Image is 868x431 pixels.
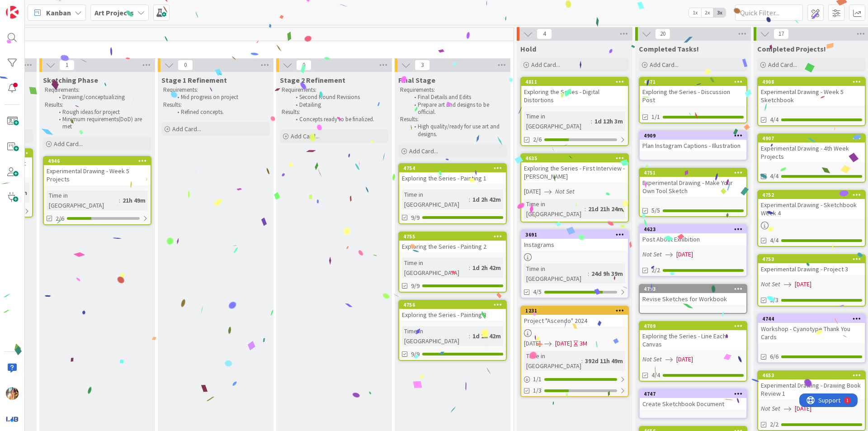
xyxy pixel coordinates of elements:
[533,135,542,144] span: 2/6
[178,60,193,71] span: 0
[640,169,746,177] div: 4751
[761,280,780,288] i: Not Set
[399,309,506,321] div: Exploring the Series - Painting 3
[6,412,19,425] img: avatar
[758,78,865,86] div: 4908
[399,301,506,309] div: 4756
[521,307,628,315] div: 1231
[640,177,746,197] div: Experimental Drawing - Make Your Own Tool Sketch
[524,351,581,371] div: Time in [GEOGRAPHIC_DATA]
[280,76,345,85] span: Stage 2 Refinement
[163,101,268,109] p: Results:
[415,60,430,71] span: 3
[592,116,625,126] div: 1d 12h 3m
[758,134,865,142] div: 4907
[758,371,865,379] div: 4653
[770,352,778,361] span: 6/6
[758,323,865,343] div: Workshop - Cyanotype Thank You Cards
[48,158,151,164] div: 4946
[640,233,746,245] div: Post About Exhibition
[555,187,575,195] i: Not Set
[525,79,628,85] div: 4811
[44,157,151,185] div: 4946Experimental Drawing - Week 5 Projects
[735,5,803,21] input: Quick Filter...
[762,316,865,322] div: 4744
[651,370,660,380] span: 4/4
[172,94,269,101] li: Mid progress on project
[640,86,746,106] div: Exploring the Series - Discussion Post
[291,116,387,123] li: Concepts ready to be finalized.
[524,199,585,219] div: Time in [GEOGRAPHIC_DATA]
[650,61,679,69] span: Add Card...
[469,194,470,204] span: :
[46,7,71,18] span: Kanban
[409,123,505,138] li: High quality/ready for use art and designs.
[758,315,865,323] div: 4744
[762,256,865,262] div: 4753
[580,339,587,348] div: 3M
[795,279,811,289] span: [DATE]
[409,94,505,101] li: Final Details and Edits
[470,263,503,273] div: 1d 2h 42m
[282,109,387,116] p: Results:
[19,1,41,12] span: Support
[524,187,541,196] span: [DATE]
[47,4,49,11] div: 1
[172,125,201,133] span: Add Card...
[655,28,670,39] span: 20
[651,265,660,275] span: 2/2
[770,236,778,245] span: 4/4
[640,78,746,106] div: 4971Exploring the Series - Discussion Post
[531,61,560,69] span: Add Card...
[521,154,628,182] div: 4635Exploring the Series - First Interview - [PERSON_NAME]
[640,169,746,197] div: 4751Experimental Drawing - Make Your Own Tool Sketch
[644,170,746,176] div: 4751
[640,390,746,410] div: 4747Create Sketchbook Document
[640,322,746,330] div: 4709
[644,133,746,139] div: 4909
[6,6,19,19] img: Visit kanbanzone.com
[411,350,420,359] span: 9/9
[770,420,778,429] span: 2/2
[758,255,865,275] div: 4753Experimental Drawing - Project 3
[399,172,506,184] div: Exploring the Series - Painting 1
[639,44,699,53] span: Completed Tasks!
[762,79,865,85] div: 4908
[758,199,865,219] div: Experimental Drawing - Sketchbook Week 4
[640,390,746,398] div: 4747
[411,281,420,291] span: 9/9
[470,331,503,341] div: 1d 2h 42m
[119,195,120,205] span: :
[43,76,98,85] span: Sketching Phase
[411,213,420,223] span: 9/9
[521,78,628,86] div: 4811
[524,264,588,284] div: Time in [GEOGRAPHIC_DATA]
[521,154,628,162] div: 4635
[644,286,746,292] div: 4793
[402,189,469,209] div: Time in [GEOGRAPHIC_DATA]
[642,355,662,363] i: Not Set
[521,86,628,106] div: Exploring the Series - Digital Distortions
[591,116,592,126] span: :
[409,101,505,116] li: Prepare art and designs to be official.
[400,116,505,123] p: Results:
[640,398,746,410] div: Create Sketchbook Document
[54,116,150,131] li: Minimum requirements(DoD) are met
[45,86,150,94] p: Requirements:
[758,191,865,199] div: 4752
[525,308,628,314] div: 1231
[524,111,591,131] div: Time in [GEOGRAPHIC_DATA]
[525,232,628,238] div: 3691
[642,250,662,258] i: Not Set
[521,231,628,251] div: 3691Instagrams
[520,44,536,53] span: Hold
[403,233,506,240] div: 4755
[589,269,625,279] div: 24d 9h 39m
[291,101,387,109] li: Detailing
[469,263,470,273] span: :
[758,191,865,219] div: 4752Experimental Drawing - Sketchbook Week 4
[770,115,778,124] span: 4/4
[676,250,693,259] span: [DATE]
[521,307,628,327] div: 1231Project "Ascendo" 2024
[94,8,134,17] b: Art Projects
